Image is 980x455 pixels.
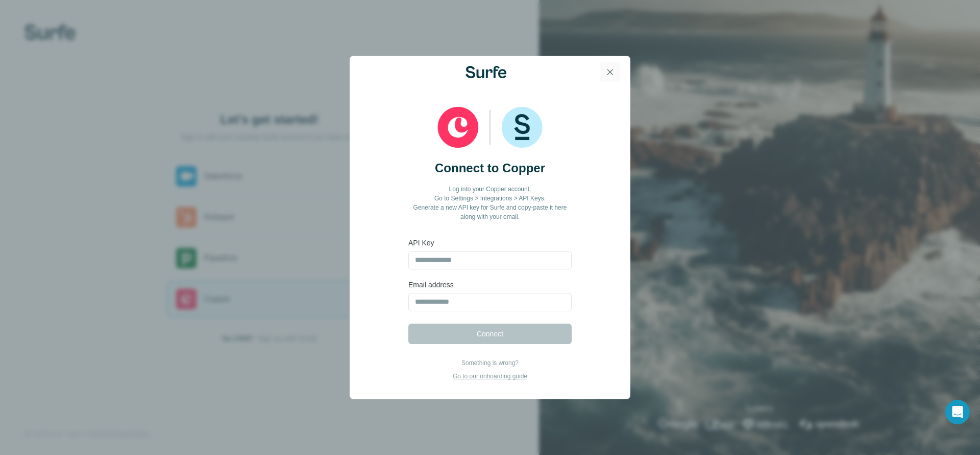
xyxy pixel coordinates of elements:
img: Copper and Surfe logos [437,107,543,148]
p: Go to our onboarding guide [453,372,527,381]
p: Something is wrong? [453,358,527,368]
label: API Key [408,238,572,248]
div: Open Intercom Messenger [945,400,970,424]
h2: Connect to Copper [435,160,545,176]
p: Log into your Copper account. Go to Settings > Integrations > API Keys. Generate a new API key fo... [408,185,572,221]
label: Email address [408,280,572,290]
img: Surfe Logo [465,66,506,78]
